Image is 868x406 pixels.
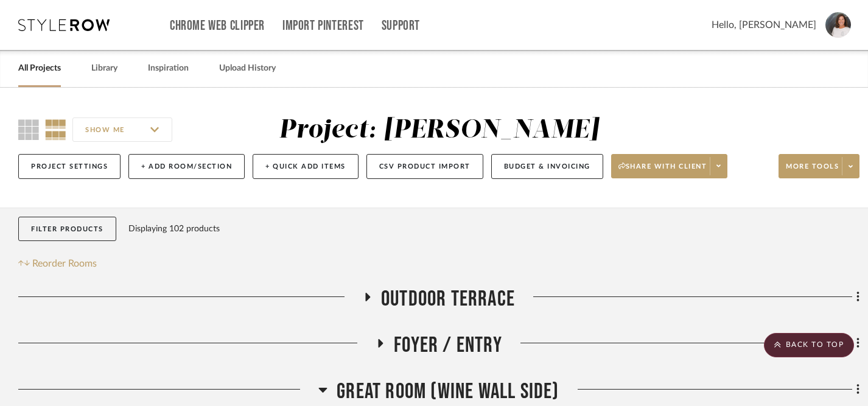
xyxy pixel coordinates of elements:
[91,60,117,77] a: Library
[618,162,707,180] span: Share with client
[32,256,97,271] span: Reorder Rooms
[825,12,851,38] img: avatar
[381,286,515,312] span: Outdoor Terrace
[170,21,265,31] a: Chrome Web Clipper
[18,256,97,271] button: Reorder Rooms
[279,117,599,143] div: Project: [PERSON_NAME]
[611,154,728,178] button: Share with client
[128,154,245,179] button: + Add Room/Section
[128,217,220,241] div: Displaying 102 products
[786,162,839,180] span: More tools
[18,154,121,179] button: Project Settings
[337,379,559,405] span: Great Room (wine wall side)
[779,154,859,178] button: More tools
[712,18,816,32] span: Hello, [PERSON_NAME]
[18,217,116,242] button: Filter Products
[394,332,502,359] span: Foyer / Entry
[764,333,854,357] scroll-to-top-button: BACK TO TOP
[219,60,276,77] a: Upload History
[366,154,483,179] button: CSV Product Import
[18,60,61,77] a: All Projects
[491,154,603,179] button: Budget & Invoicing
[382,21,420,31] a: Support
[253,154,359,179] button: + Quick Add Items
[282,21,364,31] a: Import Pinterest
[148,60,189,77] a: Inspiration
